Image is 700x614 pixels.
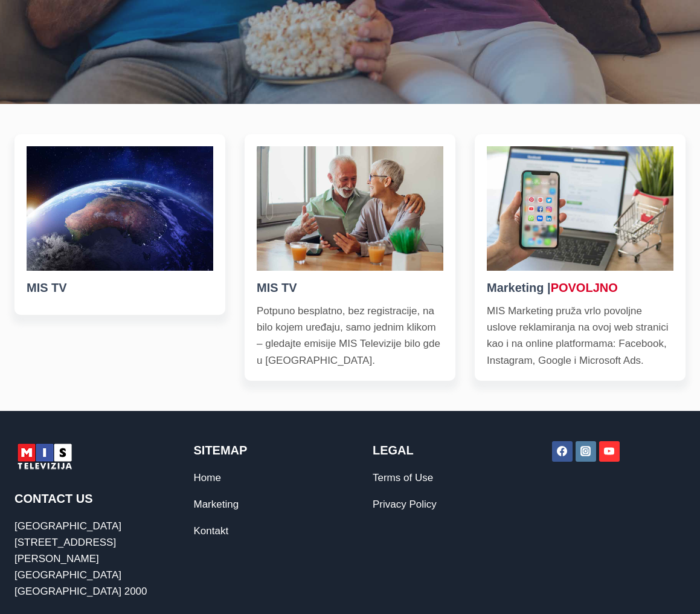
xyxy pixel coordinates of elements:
[487,279,673,297] h5: Marketing |
[373,472,433,483] a: Terms of Use
[194,525,229,537] a: Kontakt
[487,303,673,369] p: MIS Marketing pruža vrlo povoljne uslove reklamiranja na ovoj web stranici kao i na online platfo...
[27,279,213,297] h5: MIS TV
[552,441,573,462] a: Facebook
[373,499,437,510] a: Privacy Policy
[475,134,686,381] a: Marketing |POVOLJNOMIS Marketing pruža vrlo povoljne uslove reklamiranja na ovoj web stranici kao...
[194,499,239,510] a: Marketing
[551,281,618,294] red: POVOLJNO
[257,303,443,369] p: Potpuno besplatno, bez registracije, na bilo kojem uređaju, samo jednim klikom – gledajte emisije...
[14,490,149,508] h2: Contact Us
[576,441,596,462] a: Instagram
[599,441,620,462] a: YouTube
[194,441,328,459] h2: Sitemap
[257,279,443,297] h5: MIS TV
[194,472,221,483] a: Home
[245,134,455,381] a: MIS TVPotpuno besplatno, bez registracije, na bilo kojem uređaju, samo jednim klikom – gledajte e...
[14,518,149,600] p: [GEOGRAPHIC_DATA][STREET_ADDRESS][PERSON_NAME] [GEOGRAPHIC_DATA] [GEOGRAPHIC_DATA] 2000
[373,441,507,459] h2: Legal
